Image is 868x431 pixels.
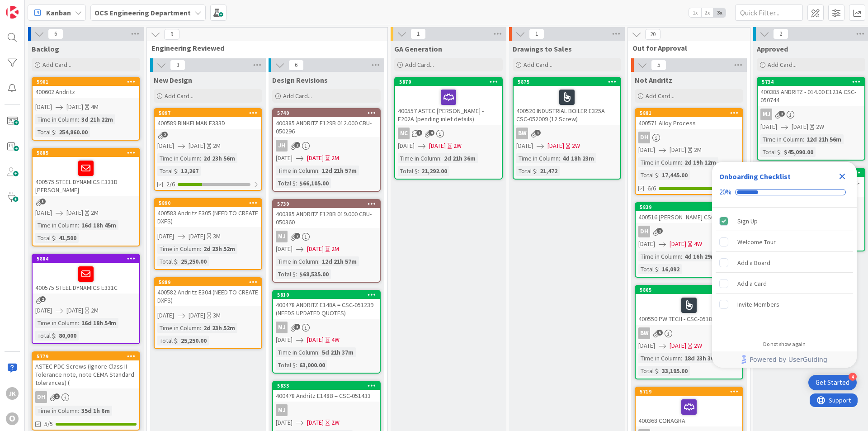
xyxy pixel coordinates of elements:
[35,208,52,218] span: [DATE]
[273,208,380,228] div: 400385 ANDRITZ E128B 019.000 CBU- 050360
[646,92,675,100] span: Add Card...
[803,134,804,144] span: :
[272,199,381,283] a: 5739400385 ANDRITZ E128B 019.000 CBU- 050360MJ[DATE][DATE]2MTime in Column:12d 21h 57mTotal $:$68...
[638,157,681,167] div: Time in Column
[40,296,46,302] span: 2
[273,390,380,402] div: 400478 Andritz E148B = CSC-051433
[276,404,288,416] div: MJ
[159,200,261,206] div: 5890
[395,128,502,139] div: NC
[394,77,503,180] a: 5870400557 ASTEC [PERSON_NAME] - E202A (pending inlet details)NC[DATE][DATE]2WTime in Column:2d 2...
[307,335,324,345] span: [DATE]
[737,237,776,247] div: Welcome Tour
[272,290,381,374] a: 5810400478 ANDRITZ E148A = CSC-051239 (NEEDS UPDATED QUOTES)MJ[DATE][DATE]4WTime in Column:5d 21h...
[157,323,200,333] div: Time in Column
[57,331,79,341] div: 80,000
[155,207,261,227] div: 400583 Andritz E305 (NEED TO CREATE DXFS)
[636,109,742,129] div: 5881400571 Alloy Process
[37,79,139,85] div: 5901
[547,141,564,151] span: [DATE]
[54,393,60,399] span: 1
[635,108,743,195] a: 5881400571 Alloy ProcessDH[DATE][DATE]2MTime in Column:2d 19h 12mTotal $:17,445.006/6
[398,141,415,151] span: [DATE]
[636,286,742,325] div: 5865400550 PW TECH - CSC-051813
[636,327,742,339] div: BW
[157,336,177,346] div: Total $
[294,324,300,330] span: 3
[155,109,261,129] div: 5897400589 BINKELMAN E333D
[429,130,434,136] span: 4
[79,220,118,230] div: 16d 18h 45m
[572,141,580,151] div: 2W
[33,360,139,388] div: ASTEC PDC Screws (Ignore Class II Tolerance note, note CEMA Standard tolerances) (
[277,383,380,389] div: 5833
[276,269,296,279] div: Total $
[32,77,140,141] a: 5901400602 Andritz[DATE][DATE]4MTime in Column:3d 21h 22mTotal $:254,860.00
[682,353,722,363] div: 18d 23h 36m
[32,148,140,246] a: 5885400575 STEEL DYNAMICS E331D [PERSON_NAME][DATE][DATE]2MTime in Column:16d 18h 45mTotal $:41,500
[658,366,660,376] span: :
[35,102,52,112] span: [DATE]
[91,208,99,218] div: 2M
[166,180,175,189] span: 2/6
[307,153,324,163] span: [DATE]
[758,109,864,120] div: MJ
[33,255,139,294] div: 5884400575 STEEL DYNAMICS E331C
[808,375,857,390] div: Open Get Started checklist, remaining modules: 4
[681,353,682,363] span: :
[200,153,201,163] span: :
[318,347,320,357] span: :
[636,117,742,129] div: 400571 Alloy Process
[658,170,660,180] span: :
[681,251,682,261] span: :
[273,117,380,137] div: 400385 ANDRITZ E129B 012.000 CBU- 050296
[804,134,844,144] div: 12d 21h 56m
[297,360,327,370] div: 63,000.00
[37,256,139,262] div: 5884
[779,111,785,117] span: 2
[849,373,857,381] div: 4
[273,291,380,319] div: 5810400478 ANDRITZ E148A = CSC-051239 (NEEDS UPDATED QUOTES)
[276,244,292,254] span: [DATE]
[276,153,292,163] span: [DATE]
[165,92,193,100] span: Add Card...
[331,244,339,254] div: 2M
[440,153,442,163] span: :
[177,336,179,346] span: :
[762,79,864,85] div: 5734
[177,256,179,266] span: :
[514,86,620,125] div: 400520 INDUSTRIAL BOILER E325A CSC-052009 (12 Screw)
[159,279,261,285] div: 5889
[536,166,538,176] span: :
[46,7,71,18] span: Kanban
[516,166,536,176] div: Total $
[200,244,201,254] span: :
[276,360,296,370] div: Total $
[78,406,79,416] span: :
[162,132,168,137] span: 2
[416,130,422,136] span: 1
[638,170,658,180] div: Total $
[35,233,55,243] div: Total $
[273,140,380,152] div: JH
[179,256,209,266] div: 25,250.00
[757,77,865,161] a: 5734400385 ANDRITZ - 014.00 E123A CSC-050744MJ[DATE][DATE]2WTime in Column:12d 21h 56mTotal $:$45...
[782,147,816,157] div: $45,090.00
[78,114,79,124] span: :
[640,204,742,210] div: 5839
[737,278,767,289] div: Add a Card
[33,157,139,196] div: 400575 STEEL DYNAMICS E331D [PERSON_NAME]
[737,257,770,268] div: Add a Board
[681,157,682,167] span: :
[405,61,434,69] span: Add Card...
[660,264,682,274] div: 16,092
[157,311,174,320] span: [DATE]
[758,78,864,86] div: 5734
[33,78,139,86] div: 5901
[157,256,177,266] div: Total $
[154,198,262,270] a: 5890400583 Andritz E305 (NEED TO CREATE DXFS)[DATE][DATE]3MTime in Column:2d 23h 52mTotal $:25,25...
[660,170,690,180] div: 17,445.00
[716,211,853,231] div: Sign Up is complete.
[213,311,221,320] div: 3M
[91,102,99,112] div: 4M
